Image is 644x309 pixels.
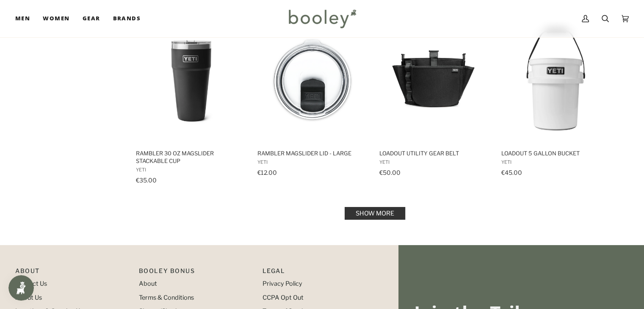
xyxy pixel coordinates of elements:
[257,159,367,165] span: YETI
[501,169,522,176] span: €45.00
[257,169,277,176] span: €12.00
[501,159,611,165] span: YETI
[135,23,247,135] img: YETI Rambler 30 oz MagSlider Stackable Cup Black - Booley Galway
[263,266,378,279] p: Pipeline_Footer Sub
[501,149,611,157] span: LoadOut 5 Gallon Bucket
[135,16,247,187] a: Rambler 30 oz MagSlider Stackable Cup
[15,266,130,279] p: Pipeline_Footer Main
[379,159,489,165] span: YETI
[263,280,302,287] a: Privacy Policy
[256,16,368,187] a: Rambler Magslider Lid - Large
[257,149,367,157] span: Rambler Magslider Lid - Large
[113,14,141,23] span: Brands
[345,207,405,220] a: Show more
[285,6,359,31] img: Booley
[8,275,34,301] iframe: Button to open loyalty program pop-up
[139,280,157,287] a: About
[15,294,42,301] a: About Us
[378,16,490,187] a: LoadOut Utility Gear Belt
[139,294,194,301] a: Terms & Conditions
[500,16,612,187] a: LoadOut 5 Gallon Bucket
[136,167,246,173] span: YETI
[15,14,30,23] span: Men
[378,23,490,135] img: Yeti Loadout Utility Gear Belt - Booley Galway
[256,23,368,135] img: Yeti Rambler Magslider Lid - Large - Booley Galway
[136,177,157,184] span: €35.00
[379,169,401,176] span: €50.00
[136,210,614,217] div: Pagination
[379,149,489,157] span: LoadOut Utility Gear Belt
[136,149,246,165] span: Rambler 30 oz MagSlider Stackable Cup
[139,266,254,279] p: Booley Bonus
[43,14,69,23] span: Women
[83,14,100,23] span: Gear
[500,23,612,135] img: Yeti Loadout 5 Gallon Bucket White - Booley Galway
[263,294,304,301] a: CCPA Opt Out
